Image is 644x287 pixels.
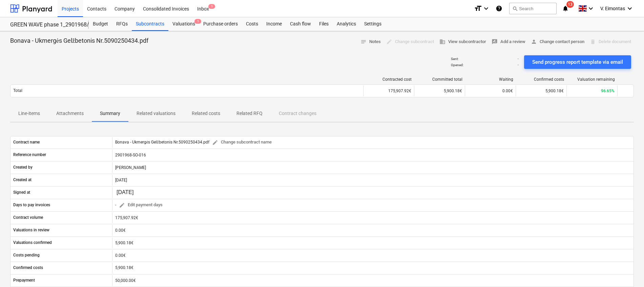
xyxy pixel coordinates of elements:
[492,39,498,45] span: rate_review
[468,77,513,82] div: Waiting
[112,212,633,223] div: 175,907.92€
[531,38,584,46] span: Change contact person
[587,4,595,13] i: keyboard_arrow_down
[18,110,40,117] p: Line-items
[610,254,644,287] iframe: Chat Widget
[199,17,242,31] a: Purchase orders
[13,265,43,271] p: Confirmed costs
[545,89,564,93] span: 5,900.18€
[360,39,367,45] span: notes
[137,110,175,117] p: Related valuations
[115,265,133,271] p: 5,900.18€
[168,17,199,31] a: Valuations1
[112,275,633,286] div: 50,000.00€
[119,202,125,208] span: edit
[13,278,35,283] p: Prepayment
[13,202,50,208] p: Days to pay invoices
[168,17,199,31] div: Valuations
[600,6,625,11] span: V. Eimontas
[366,77,412,82] div: Contracted cost
[112,175,633,186] div: [DATE]
[437,37,489,47] button: View subcontractor
[360,17,386,31] a: Settings
[209,137,274,148] button: Change subcontract name
[13,215,43,221] p: Contract volume
[333,17,360,31] a: Analytics
[531,39,537,45] span: person
[360,38,381,46] span: Notes
[502,89,513,93] span: 0.00€
[10,21,81,28] div: GREEN WAVE phase 1_2901968/2901969/2901972
[496,4,502,13] i: Knowledge base
[13,190,30,195] p: Signed at
[13,252,40,258] p: Costs pending
[112,225,633,236] div: 0.00€
[236,110,263,117] p: Related RFQ
[492,38,525,46] span: Add a review
[56,110,84,117] p: Attachments
[115,188,147,197] input: Change
[100,110,120,117] p: Summary
[212,139,218,146] span: edit
[132,17,168,31] a: Subcontracts
[358,37,383,47] button: Notes
[524,55,631,69] button: Send progress report template via email
[489,37,528,47] button: Add a review
[474,4,482,13] i: format_size
[363,85,414,96] div: 175,907.92€
[89,17,112,31] a: Budget
[112,237,633,248] div: 5,900.18€
[566,1,574,8] span: 13
[519,77,564,82] div: Confirmed costs
[194,19,201,24] span: 1
[112,150,633,160] div: 2901968-SO-016
[212,138,272,146] span: Change subcontract name
[13,177,32,183] p: Created at
[192,110,220,117] p: Related costs
[562,4,569,13] i: notifications
[262,17,286,31] a: Income
[439,38,486,46] span: View subcontractor
[10,37,148,45] p: Bonava - Ukmergės Gelžbetonis Nr.5090250434.pdf
[601,89,615,93] span: 96.65%
[13,152,46,158] p: Reference number
[13,227,49,233] p: Valuations in review
[518,57,519,61] p: -
[451,63,463,67] p: Opened :
[509,3,557,14] button: Search
[112,250,633,261] div: 0.00€
[569,77,615,82] div: Valuation remaining
[119,201,163,209] span: Edit payment days
[115,200,165,210] div: -
[13,165,33,170] p: Created by
[13,139,40,145] p: Contract name
[13,88,22,94] p: Total
[13,240,52,246] p: Valuations confirmed
[444,89,462,93] span: 5,900.18€
[417,77,462,82] div: Committed total
[116,200,165,210] button: Edit payment days
[315,17,333,31] a: Files
[112,162,633,173] div: [PERSON_NAME]
[439,39,445,45] span: business
[286,17,315,31] a: Cash flow
[115,137,274,148] div: Bonava - Ukmergės Gelžbetonis Nr.5090250434.pdf
[112,17,132,31] a: RFQs
[532,58,623,66] div: Send progress report template via email
[518,63,519,67] p: -
[451,57,458,61] p: Sent :
[626,4,634,13] i: keyboard_arrow_down
[242,17,262,31] a: Costs
[512,6,518,11] span: search
[528,37,587,47] button: Change contact person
